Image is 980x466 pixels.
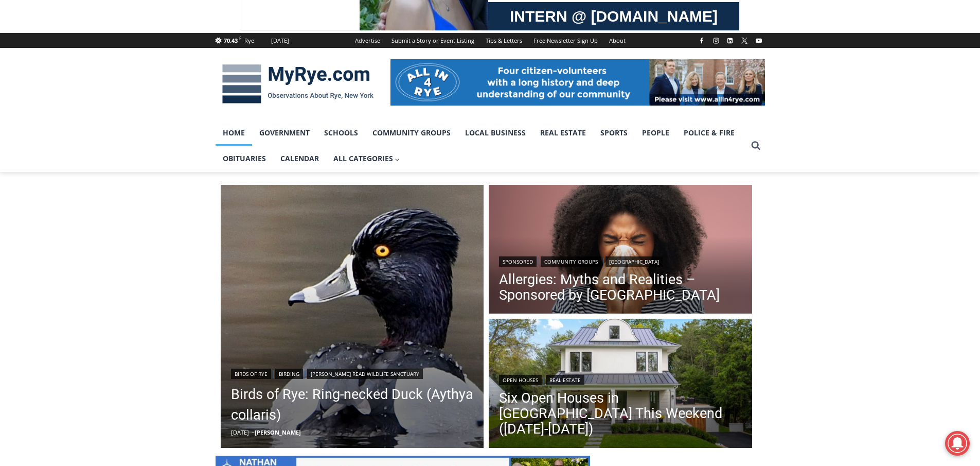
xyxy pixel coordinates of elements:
div: Co-sponsored by Westchester County Parks [108,30,149,84]
a: Instagram [710,34,722,47]
img: All in for Rye [390,59,765,106]
a: Facebook [696,34,708,47]
a: Advertise [349,33,386,48]
a: [PERSON_NAME] Read Wildlife Sanctuary [307,369,423,379]
a: Sponsored [499,256,537,267]
a: [GEOGRAPHIC_DATA] [605,256,663,267]
a: Real Estate [546,375,584,385]
a: Community Groups [541,256,601,267]
a: Read More Birds of Rye: Ring-necked Duck (Aythya collaris) [221,185,484,448]
button: Child menu of All Categories [326,146,407,171]
span: 70.43 [224,37,238,44]
span: F [239,35,241,41]
a: Open Houses [499,375,542,385]
a: Obituaries [216,146,273,171]
a: Police & Fire [676,120,742,146]
div: 6 [120,87,125,97]
a: Sports [593,120,635,146]
time: [DATE] [231,428,249,436]
a: X [738,34,751,47]
a: Birds of Rye [231,369,271,379]
span: – [252,428,255,436]
a: Tips & Letters [480,33,528,48]
nav: Secondary Navigation [349,33,631,48]
a: Submit a Story or Event Listing [386,33,480,48]
a: Allergies: Myths and Realities – Sponsored by [GEOGRAPHIC_DATA] [499,272,742,303]
img: s_800_29ca6ca9-f6cc-433c-a631-14f6620ca39b.jpeg [1,1,102,102]
a: Read More Allergies: Myths and Realities – Sponsored by White Plains Hospital [489,185,752,317]
img: [PHOTO: Ring-necked Duck (Aythya collaris) at Playland Lake in Rye, New York. Credit: Grace Devine.] [221,185,484,448]
a: Read More Six Open Houses in Rye This Weekend (October 4-5) [489,319,752,451]
div: "[PERSON_NAME] and I covered the [DATE] Parade, which was a really eye opening experience as I ha... [260,1,486,100]
a: YouTube [753,34,765,47]
span: Intern @ [DOMAIN_NAME] [269,102,477,126]
a: Free Newsletter Sign Up [528,33,603,48]
a: Linkedin [724,34,736,47]
a: Six Open Houses in [GEOGRAPHIC_DATA] This Weekend ([DATE]-[DATE]) [499,390,742,437]
a: [PERSON_NAME] Read Sanctuary Fall Fest: [DATE] [1,102,154,128]
button: View Search Form [746,136,765,155]
a: Local Business [458,120,533,146]
div: | | [499,254,742,267]
div: | | [231,367,474,379]
a: Birds of Rye: Ring-necked Duck (Aythya collaris) [231,384,474,425]
div: / [115,87,118,97]
img: 3 Overdale Road, Rye [489,319,752,451]
img: 2025-10 Allergies: Myths and Realities – Sponsored by White Plains Hospital [489,185,752,317]
a: [PERSON_NAME] [255,428,301,436]
div: Rye [244,36,254,45]
a: Calendar [273,146,326,171]
img: MyRye.com [216,57,380,111]
div: | [499,373,742,385]
a: Intern @ [DOMAIN_NAME] [247,100,498,128]
a: Government [252,120,317,146]
a: Birding [275,369,303,379]
a: Real Estate [533,120,593,146]
div: [DATE] [271,36,289,45]
a: Home [216,120,252,146]
a: People [635,120,676,146]
h4: [PERSON_NAME] Read Sanctuary Fall Fest: [DATE] [8,103,137,127]
nav: Primary Navigation [216,120,746,172]
div: 1 [108,87,113,97]
a: Schools [317,120,365,146]
a: Community Groups [365,120,458,146]
a: About [603,33,631,48]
